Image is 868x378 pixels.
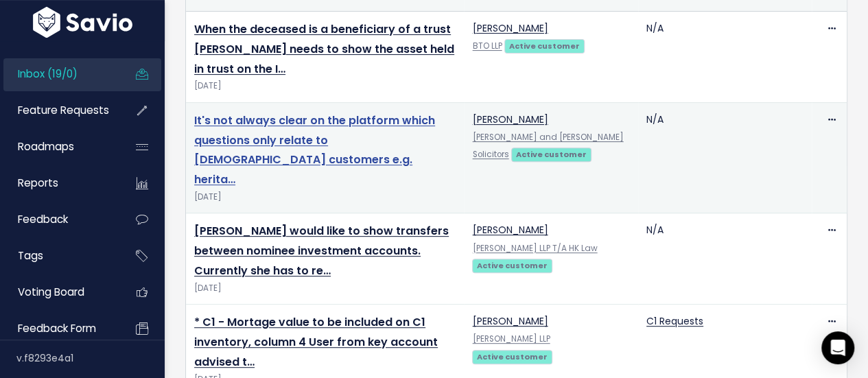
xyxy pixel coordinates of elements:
[472,21,548,35] a: [PERSON_NAME]
[3,204,114,235] a: Feedback
[18,285,84,299] span: Voting Board
[646,314,703,328] a: C1 Requests
[194,190,456,204] span: [DATE]
[472,40,502,51] a: BTO LLP
[516,149,587,160] strong: Active customer
[30,7,136,38] img: logo-white.9d6f32f41409.svg
[472,314,548,328] a: [PERSON_NAME]
[194,314,438,370] a: * C1 - Mortage value to be included on C1 inventory, column 4 User from key account advised t…
[472,333,550,344] a: [PERSON_NAME] LLP
[18,139,74,154] span: Roadmaps
[18,248,43,263] span: Tags
[472,349,552,363] a: Active customer
[3,240,114,272] a: Tags
[18,103,109,117] span: Feature Requests
[472,113,548,126] a: [PERSON_NAME]
[3,167,114,199] a: Reports
[3,58,114,90] a: Inbox (19/0)
[472,223,548,237] a: [PERSON_NAME]
[511,147,591,161] a: Active customer
[638,213,812,305] td: N/A
[472,243,597,254] a: [PERSON_NAME] LLP T/A HK Law
[18,67,78,81] span: Inbox (19/0)
[194,79,456,93] span: [DATE]
[3,276,114,308] a: Voting Board
[509,40,580,51] strong: Active customer
[194,113,435,187] a: It's not always clear on the platform which questions only relate to [DEMOGRAPHIC_DATA] customers...
[821,331,854,364] div: Open Intercom Messenger
[3,313,114,344] a: Feedback form
[18,212,68,226] span: Feedback
[477,351,548,362] strong: Active customer
[194,281,456,296] span: [DATE]
[18,321,96,335] span: Feedback form
[3,131,114,163] a: Roadmaps
[18,176,58,190] span: Reports
[472,258,552,272] a: Active customer
[472,132,623,160] a: [PERSON_NAME] and [PERSON_NAME] Solicitors
[3,95,114,126] a: Feature Requests
[638,102,812,213] td: N/A
[16,340,165,376] div: v.f8293e4a1
[194,21,454,77] a: When the deceased is a beneficiary of a trust [PERSON_NAME] needs to show the asset held in trust...
[638,12,812,103] td: N/A
[194,223,449,279] a: [PERSON_NAME] would like to show transfers between nominee investment accounts. Currently she has...
[504,38,584,52] a: Active customer
[477,260,548,271] strong: Active customer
